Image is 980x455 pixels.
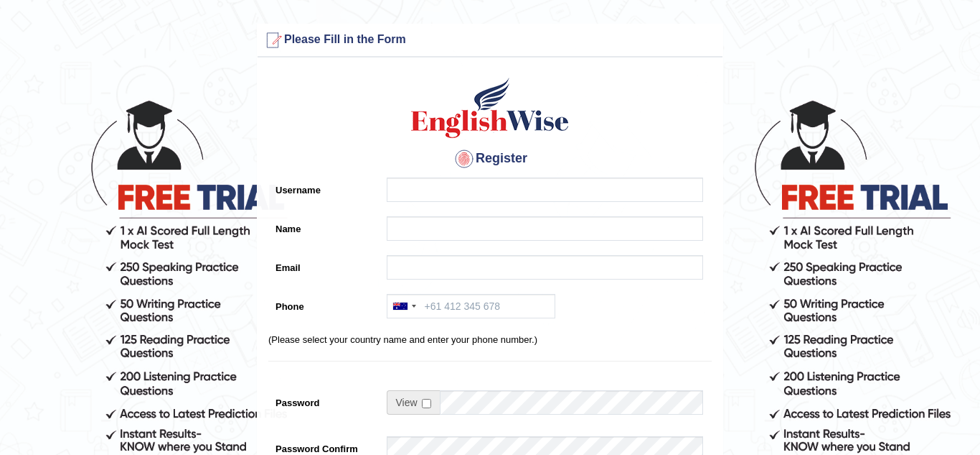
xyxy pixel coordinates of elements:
div: Australia: +61 [387,295,420,318]
label: Name [268,216,380,236]
label: Email [268,255,380,275]
label: Username [268,178,380,197]
input: +61 412 345 678 [387,294,555,318]
label: Password [268,390,380,410]
p: (Please select your country name and enter your phone number.) [268,333,712,346]
h4: Register [268,147,712,170]
label: Phone [268,294,380,313]
input: Show/Hide Password [422,399,431,408]
h3: Please Fill in the Form [261,29,719,52]
img: Logo of English Wise create a new account for intelligent practice with AI [408,75,572,140]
